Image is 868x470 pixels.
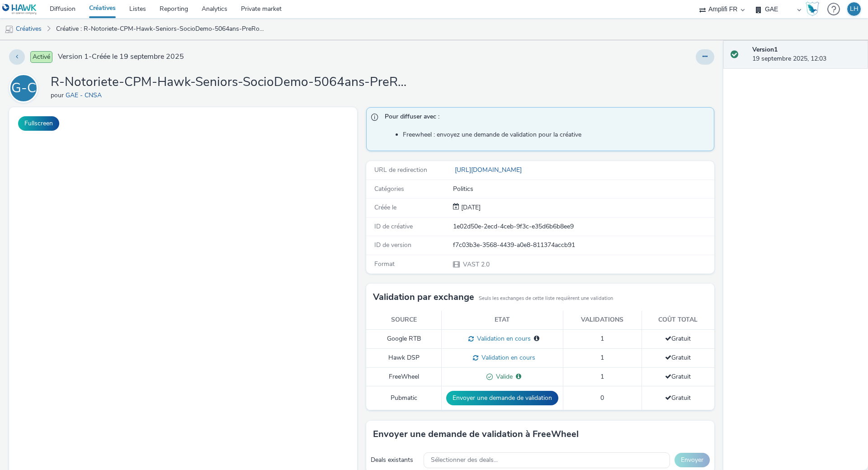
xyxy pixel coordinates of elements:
span: Version 1 - Créée le 19 septembre 2025 [58,52,184,62]
a: G-C [9,84,42,92]
span: pour [51,91,66,100]
th: Etat [442,311,563,329]
span: URL de redirection [374,166,427,174]
span: Gratuit [665,334,691,343]
img: undefined Logo [2,4,37,15]
div: f7c03b3e-3568-4439-a0e8-811374accb91 [453,241,713,250]
span: 1 [600,353,604,362]
a: GAE - CNSA [66,91,105,100]
img: Hawk Academy [806,2,819,16]
a: Hawk Academy [806,2,823,16]
span: 0 [600,394,604,402]
img: mobile [5,25,14,34]
th: Source [366,311,442,329]
span: Gratuit [665,394,691,402]
span: Activé [30,51,52,63]
span: Catégories [374,185,404,193]
li: Freewheel : envoyez une demande de validation pour la créative [403,130,709,139]
div: 1e02d50e-2ecd-4ceb-9f3c-e35d6b6b8ee9 [453,222,713,231]
h3: Validation par exchange [373,290,474,304]
span: Valide [493,372,513,381]
span: 1 [600,372,604,381]
span: ID de version [374,241,411,249]
button: Envoyer [675,453,710,467]
span: VAST 2.0 [462,260,490,269]
div: Création 19 septembre 2025, 12:03 [459,203,481,212]
div: LH [850,2,859,16]
div: 19 septembre 2025, 12:03 [752,45,861,64]
td: Google RTB [366,329,442,348]
div: G-C [11,76,36,101]
div: Deals existants [371,456,419,465]
span: Validation en cours [474,334,531,343]
span: 1 [600,334,604,343]
span: Pour diffuser avec : [385,112,705,124]
div: Politics [453,185,713,194]
h1: R-Notoriete-CPM-Hawk-Seniors-SocioDemo-5064ans-PreRoll-1x1-MobTab-$82938924$-P-PREROLL-1x1-Message3 [51,74,412,91]
td: Pubmatic [366,386,442,410]
th: Coût total [642,311,714,329]
td: FreeWheel [366,367,442,386]
td: Hawk DSP [366,348,442,367]
small: Seuls les exchanges de cette liste requièrent une validation [479,295,613,302]
button: Fullscreen [18,116,59,131]
button: Envoyer une demande de validation [446,391,558,405]
span: Gratuit [665,372,691,381]
strong: Version 1 [752,45,778,54]
span: Créée le [374,203,396,212]
span: Gratuit [665,353,691,362]
a: [URL][DOMAIN_NAME] [453,166,525,174]
h3: Envoyer une demande de validation à FreeWheel [373,427,579,441]
span: Validation en cours [478,353,535,362]
span: [DATE] [459,203,481,212]
a: Créative : R-Notoriete-CPM-Hawk-Seniors-SocioDemo-5064ans-PreRoll-1x1-MobTab-$82938924$-P-PREROLL... [52,18,269,40]
th: Validations [563,311,642,329]
span: Sélectionner des deals... [431,456,498,464]
span: Format [374,260,395,268]
span: ID de créative [374,222,413,231]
